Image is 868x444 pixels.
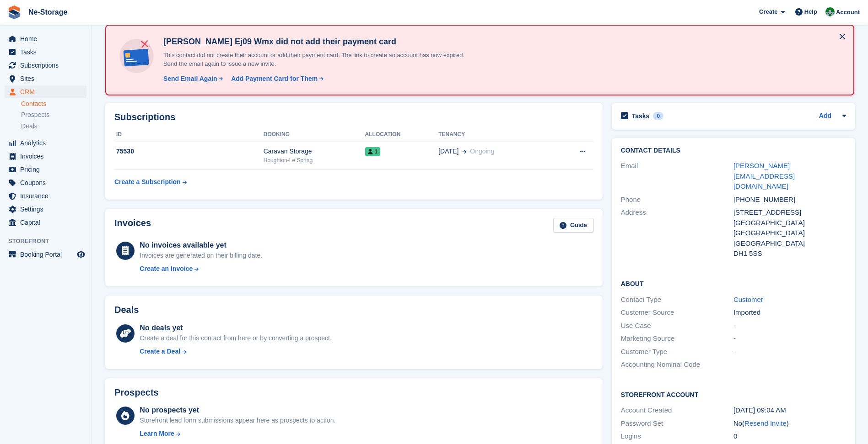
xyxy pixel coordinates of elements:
[114,147,264,156] div: 75530
[140,322,331,333] div: No deals yet
[825,7,835,16] img: Charlotte Nesbitt
[365,127,439,142] th: Allocation
[5,137,86,149] a: menu
[5,85,86,98] a: menu
[5,216,86,229] a: menu
[804,7,817,16] span: Help
[20,72,75,85] span: Sites
[20,46,75,58] span: Tasks
[114,174,187,190] a: Create a Subscription
[114,387,159,398] h2: Prospects
[160,37,480,47] h4: [PERSON_NAME] Ej09 Wmx did not add their payment card
[365,147,381,156] span: 1
[621,279,846,288] h2: About
[20,85,75,98] span: CRM
[621,431,733,442] div: Logins
[140,347,331,356] a: Create a Deal
[75,249,86,260] a: Preview store
[5,32,86,45] a: menu
[5,163,86,176] a: menu
[5,150,86,163] a: menu
[653,112,663,120] div: 0
[5,190,86,202] a: menu
[8,237,91,246] span: Storefront
[759,7,777,16] span: Create
[733,218,846,228] div: [GEOGRAPHIC_DATA]
[20,137,75,149] span: Analytics
[742,419,789,427] span: ( )
[114,127,264,142] th: ID
[140,264,193,274] div: Create an Invoice
[621,390,846,399] h2: Storefront Account
[621,405,733,416] div: Account Created
[140,251,262,260] div: Invoices are generated on their billing date.
[733,333,846,344] div: -
[140,416,335,425] div: Storefront lead form submissions appear here as prospects to action.
[140,429,335,439] a: Learn More
[21,100,86,108] a: Contacts
[140,347,180,356] div: Create a Deal
[733,207,846,218] div: [STREET_ADDRESS]
[5,248,86,261] a: menu
[163,74,217,84] div: Send Email Again
[20,163,75,176] span: Pricing
[140,429,174,439] div: Learn More
[621,359,733,370] div: Accounting Nominal Code
[20,32,75,45] span: Home
[21,122,38,131] span: Deals
[5,46,86,58] a: menu
[733,162,795,190] a: [PERSON_NAME][EMAIL_ADDRESS][DOMAIN_NAME]
[5,176,86,189] a: menu
[5,203,86,216] a: menu
[733,195,846,205] div: [PHONE_NUMBER]
[7,5,21,19] img: stora-icon-8386f47178a22dfd0bd8f6a31ec36ba5ce8667c1dd55bd0f319d3a0aa187defe.svg
[20,216,75,229] span: Capital
[621,333,733,344] div: Marketing Source
[25,5,71,20] a: Ne-Storage
[621,161,733,192] div: Email
[114,305,139,315] h2: Deals
[733,238,846,249] div: [GEOGRAPHIC_DATA]
[621,207,733,259] div: Address
[733,431,846,442] div: 0
[621,307,733,318] div: Customer Source
[20,203,75,216] span: Settings
[438,127,554,142] th: Tenancy
[632,112,650,120] h2: Tasks
[140,333,331,343] div: Create a deal for this contact from here or by converting a prospect.
[621,321,733,331] div: Use Case
[470,148,494,155] span: Ongoing
[733,228,846,238] div: [GEOGRAPHIC_DATA]
[733,307,846,318] div: Imported
[733,405,846,416] div: [DATE] 09:04 AM
[21,111,49,119] span: Prospects
[438,147,458,156] span: [DATE]
[621,347,733,357] div: Customer Type
[264,156,365,164] div: Houghton-Le Spring
[744,419,787,427] a: Resend Invite
[20,248,75,261] span: Booking Portal
[20,150,75,163] span: Invoices
[264,147,365,156] div: Caravan Storage
[117,37,156,75] img: no-card-linked-e7822e413c904bf8b177c4d89f31251c4716f9871600ec3ca5bfc59e148c83f4.svg
[114,177,181,187] div: Create a Subscription
[621,295,733,305] div: Contact Type
[733,296,763,303] a: Customer
[140,264,262,274] a: Create an Invoice
[114,218,151,233] h2: Invoices
[733,418,846,429] div: No
[621,195,733,205] div: Phone
[20,190,75,202] span: Insurance
[264,127,365,142] th: Booking
[621,418,733,429] div: Password Set
[819,111,831,122] a: Add
[21,122,86,131] a: Deals
[231,74,318,84] div: Add Payment Card for Them
[140,240,262,251] div: No invoices available yet
[160,51,480,69] p: This contact did not create their account or add their payment card. The link to create an accoun...
[114,112,593,122] h2: Subscriptions
[621,147,846,154] h2: Contact Details
[20,59,75,72] span: Subscriptions
[21,110,86,120] a: Prospects
[20,176,75,189] span: Coupons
